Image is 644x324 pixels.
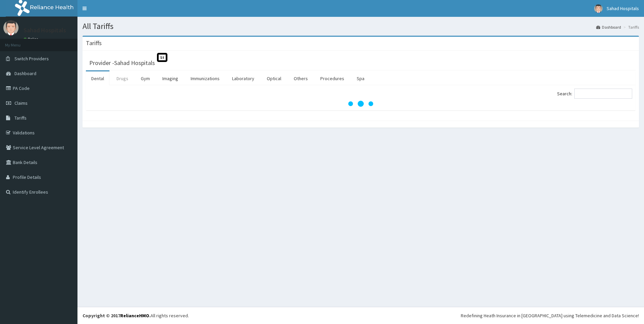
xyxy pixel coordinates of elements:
svg: audio-loading [347,90,374,117]
a: Procedures [315,71,350,86]
input: Search: [574,89,632,99]
a: Online [24,37,40,41]
h1: All Tariffs [83,22,639,31]
img: User Image [594,4,603,13]
img: User Image [3,20,19,35]
a: Others [288,71,313,86]
li: Tariffs [622,24,639,30]
h3: Provider - Sahad Hospitals [89,60,155,66]
span: Tariffs [14,115,27,121]
a: Drugs [111,71,134,86]
span: Dashboard [14,70,36,76]
span: St [157,53,167,62]
footer: All rights reserved. [77,307,644,324]
a: Spa [351,71,370,86]
span: Sahad Hospitals [607,5,639,11]
a: Optical [261,71,287,86]
span: Claims [14,100,28,106]
a: Dental [86,71,109,86]
label: Search: [557,89,632,99]
a: Laboratory [227,71,260,86]
a: Immunizations [185,71,225,86]
div: Redefining Heath Insurance in [GEOGRAPHIC_DATA] using Telemedicine and Data Science! [461,312,639,319]
p: Sahad Hospitals [24,27,66,33]
h3: Tariffs [86,40,102,46]
strong: Copyright © 2017 . [83,313,151,319]
span: Switch Providers [14,56,49,62]
a: RelianceHMO [120,313,149,319]
a: Imaging [157,71,184,86]
a: Gym [135,71,155,86]
a: Dashboard [596,24,621,30]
